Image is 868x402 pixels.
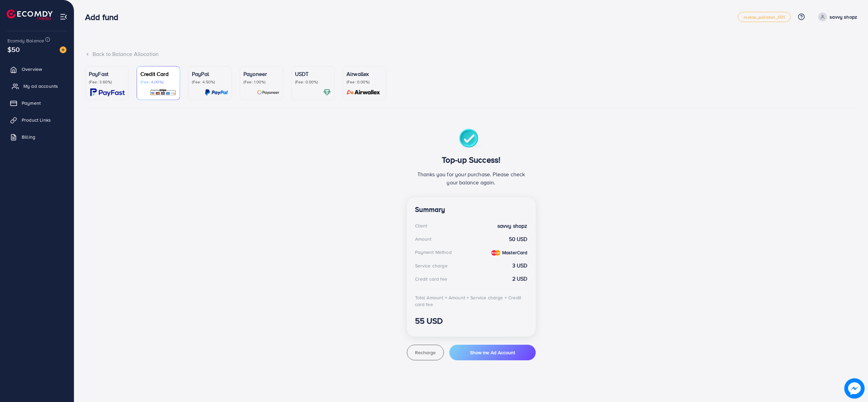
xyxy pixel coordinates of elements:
[415,249,452,256] div: Payment Method
[844,378,865,399] img: image
[497,222,528,230] strong: savvy shopz
[7,37,44,44] span: Ecomdy Balance
[192,79,228,85] p: (Fee: 4.50%)
[491,250,500,256] img: credit
[22,100,41,106] span: Payment
[415,170,528,186] p: Thanks you for your purchase. Please check your balance again.
[509,235,528,243] strong: 50 USD
[323,88,331,96] img: card
[85,50,857,58] div: Back to Balance Allocation
[257,88,279,96] img: card
[512,262,528,269] strong: 3 USD
[415,222,428,229] div: Client
[347,79,382,85] p: (Fee: 0.00%)
[192,70,228,78] p: PayPal
[89,79,125,85] p: (Fee: 3.60%)
[140,70,176,78] p: Credit Card
[60,13,67,21] img: menu
[23,83,58,89] span: My ad accounts
[5,62,69,76] a: Overview
[415,155,528,165] h3: Top-up Success!
[5,79,69,93] a: My ad accounts
[512,275,528,283] strong: 2 USD
[415,349,436,356] span: Recharge
[295,79,331,85] p: (Fee: 0.00%)
[5,130,69,144] a: Billing
[830,13,857,21] p: savvy shopz
[5,96,69,110] a: Payment
[6,42,21,56] span: $50
[140,79,176,85] p: (Fee: 4.00%)
[243,70,279,78] p: Payoneer
[415,276,447,282] div: Credit card fee
[7,9,53,20] img: logo
[295,70,331,78] p: USDT
[415,316,528,326] h3: 55 USD
[815,13,857,21] a: savvy shopz
[60,46,66,53] img: image
[22,134,35,140] span: Billing
[415,294,528,308] div: Total Amount = Amount + Service charge + Credit card fee
[449,345,535,360] button: Show me Ad Account
[150,88,176,96] img: card
[415,205,528,214] h4: Summary
[415,236,432,242] div: Amount
[85,12,124,22] h3: Add fund
[738,12,791,22] a: metap_pakistan_001
[89,70,125,78] p: PayFast
[744,15,785,19] span: metap_pakistan_001
[90,88,125,96] img: card
[347,70,382,78] p: Airwallex
[22,117,51,123] span: Product Links
[407,345,444,360] button: Recharge
[344,88,382,96] img: card
[459,129,483,149] img: success
[470,349,515,356] span: Show me Ad Account
[502,249,528,256] strong: MasterCard
[415,262,448,269] div: Service charge
[243,79,279,85] p: (Fee: 1.00%)
[205,88,228,96] img: card
[5,113,69,127] a: Product Links
[22,66,42,73] span: Overview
